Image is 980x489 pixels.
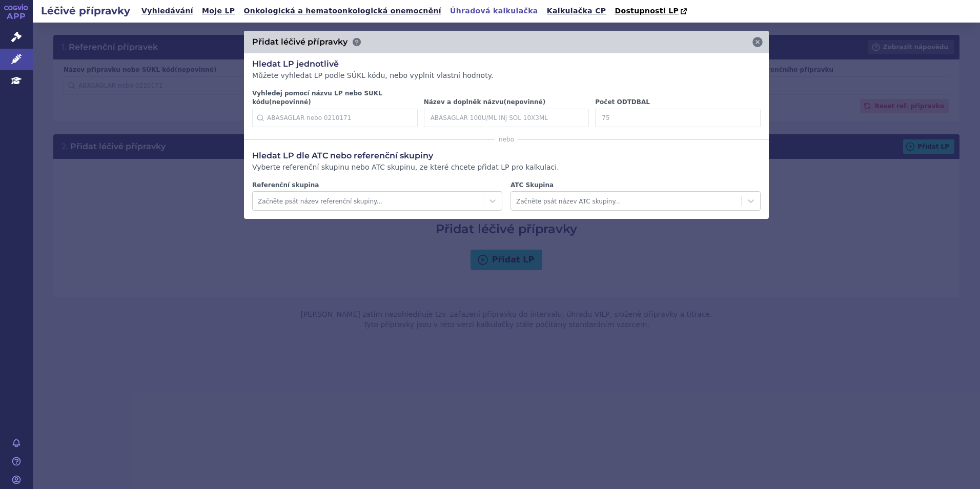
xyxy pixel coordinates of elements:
label: Počet ODTDBAL [595,98,761,107]
label: Vyhledej pomocí názvu LP nebo SUKL kódu [252,89,418,107]
a: Dostupnosti LP [611,4,692,18]
h3: Hledat LP dle ATC nebo referenční skupiny [252,150,761,161]
span: nebo [495,135,518,144]
a: Úhradová kalkulačka [447,4,541,18]
span: (nepovinné) [504,98,546,106]
input: 75 [595,109,761,127]
input: ABASAGLAR nebo 0210171 [252,109,418,127]
a: Moje LP [199,4,238,18]
label: Referenční skupina [252,181,502,190]
p: Můžete vyhledat LP podle SÚKL kódu, nebo vyplnit vlastní hodnoty. [252,71,761,81]
h3: Hledat LP jednotlivě [252,58,761,70]
label: Název a doplněk názvu [424,98,589,107]
h3: Přidat léčivé přípravky [252,36,348,48]
div: Začněte psát název referenční skupiny... [258,194,478,208]
span: (nepovinné) [269,98,311,106]
p: Vyberte referenční skupinu nebo ATC skupinu, ze které chcete přidat LP pro kalkulaci. [252,162,761,173]
h2: Léčivé přípravky [33,4,138,18]
input: ABASAGLAR 100U/ML INJ SOL 10X3ML [424,109,589,127]
a: Vyhledávání [138,4,196,18]
a: Kalkulačka CP [544,4,609,18]
div: Začněte psát název ATC skupiny... [516,194,736,208]
a: Onkologická a hematoonkologická onemocnění [240,4,444,18]
label: ATC Skupina [511,181,761,190]
span: Dostupnosti LP [615,7,679,15]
